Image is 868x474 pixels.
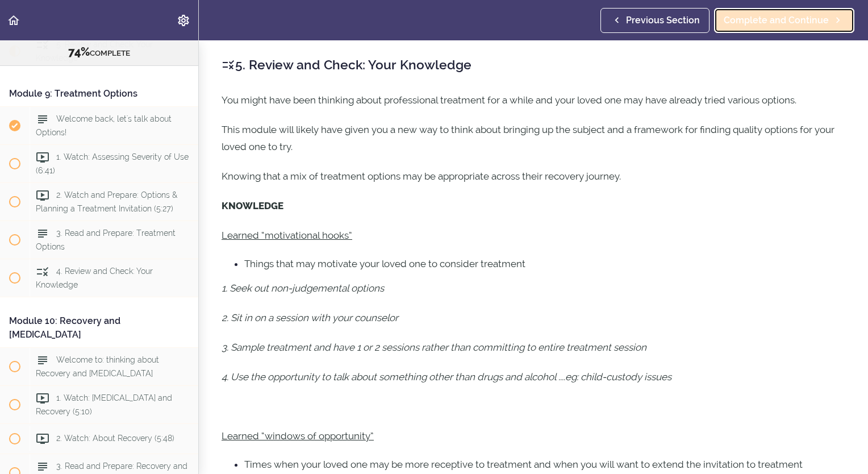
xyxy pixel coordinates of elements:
[600,8,710,33] a: Previous Section
[68,45,90,59] span: 74%
[56,434,174,443] span: 2. Watch: About Recovery (5:48)
[222,282,384,294] em: 1. Seek out non-judgemental options
[14,45,184,60] div: COMPLETE
[36,393,172,415] span: 1. Watch: [MEDICAL_DATA] and Recovery (5:10)
[244,258,525,269] span: Things that may motivate your loved one to consider treatment
[222,342,646,353] em: 3. Sample treatment and have 1 or 2 sessions rather than committing to entire treatment session
[36,114,172,136] span: Welcome back, let's talk about Options!
[714,8,854,33] a: Complete and Continue
[222,124,834,152] span: This module will likely have given you a new way to think about bringing up the subject and a fra...
[222,430,374,442] u: Learned “windows of opportunity”
[724,14,829,27] span: Complete and Continue
[626,14,700,27] span: Previous Section
[36,152,189,174] span: 1. Watch: Assessing Severity of Use (6:41)
[7,14,20,27] svg: Back to course curriculum
[222,200,283,211] strong: KNOWLEDGE
[222,55,845,74] h2: 5. Review and Check: Your Knowledge
[36,355,159,377] span: Welcome to: thinking about Recovery and [MEDICAL_DATA]
[222,94,796,106] span: You might have been thinking about professional treatment for a while and your loved one may have...
[222,230,352,241] u: Learned “motivational hooks”
[36,267,153,289] span: 4. Review and Check: Your Knowledge
[222,312,398,323] em: 2. Sit in on a session with your counselor
[222,371,671,382] em: 4. Use the opportunity to talk about something other than drugs and alcohol ....eg: child-custody...
[36,190,177,213] span: 2. Watch and Prepare: Options & Planning a Treatment Invitation (5:27)
[177,14,190,27] svg: Settings Menu
[36,228,176,251] span: 3. Read and Prepare: Treatment Options
[244,459,803,470] span: Times when your loved one may be more receptive to treatment and when you will want to extend the...
[222,171,621,182] span: Knowing that a mix of treatment options may be appropriate across their recovery journey.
